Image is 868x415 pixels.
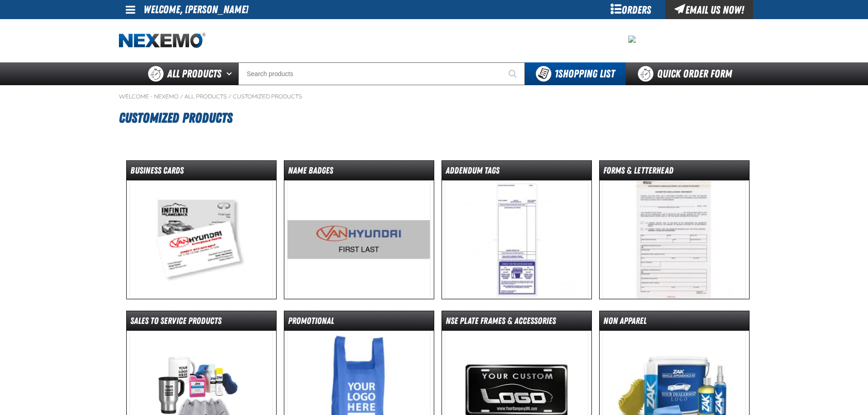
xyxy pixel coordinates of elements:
img: Name Badges [287,180,431,299]
a: Business Cards [126,160,277,299]
a: Forms & Letterhead [599,160,750,299]
dt: Addendum Tags [442,164,591,180]
input: Search [238,62,525,85]
button: Open All Products pages [223,62,238,85]
dt: nse Plate Frames & Accessories [442,315,591,331]
dt: Business Cards [127,164,276,180]
h1: Customized Products [119,106,750,130]
dt: Promotional [284,315,434,331]
button: You have 1 Shopping List. Open to view details [525,62,626,85]
a: Welcome - Nexemo [119,93,179,100]
img: Forms & Letterhead [602,180,746,299]
span: / [228,93,231,100]
a: Customized Products [233,93,302,100]
a: Home [119,33,205,49]
img: Addendum Tags [445,180,588,299]
dt: Name Badges [284,164,434,180]
a: All Products [185,93,227,100]
img: Business Cards [129,180,273,299]
a: Name Badges [284,160,434,299]
img: Nexemo logo [119,33,205,49]
dt: Non Apparel [600,315,749,331]
button: Start Searching [502,62,525,85]
span: Shopping List [555,67,615,80]
strong: 1 [555,67,558,80]
span: / [180,93,183,100]
nav: Breadcrumbs [119,93,750,100]
dt: Sales to Service Products [127,315,276,331]
dt: Forms & Letterhead [600,164,749,180]
a: Addendum Tags [442,160,592,299]
img: 30f62db305f4ced946dbffb2f45f5249.jpeg [628,36,636,43]
a: Quick Order Form [626,62,749,85]
span: All Products [167,66,221,82]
